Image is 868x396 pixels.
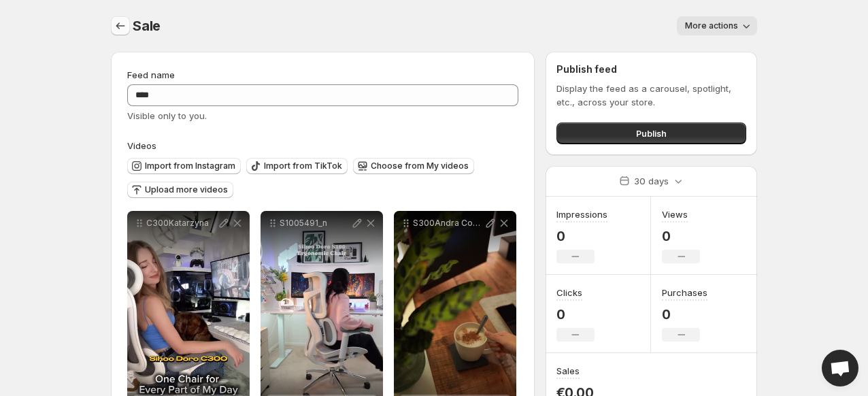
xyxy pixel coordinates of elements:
p: 0 [556,228,607,244]
span: Import from Instagram [145,161,235,171]
span: Publish [636,127,667,140]
span: Import from TikTok [264,161,342,171]
p: S300Andra Compressed [413,218,484,229]
p: Display the feed as a carousel, spotlight, etc., across your store. [556,82,746,109]
span: Upload more videos [145,184,228,195]
span: Sale [133,18,161,34]
button: More actions [677,16,757,35]
h3: Clicks [556,286,582,299]
p: 0 [662,228,700,244]
button: Publish [556,122,746,144]
span: Choose from My videos [371,161,469,171]
h3: Sales [556,364,580,378]
span: Visible only to you. [127,110,207,121]
button: Upload more videos [127,182,233,198]
button: Choose from My videos [353,158,474,174]
h3: Purchases [662,286,707,299]
span: Videos [127,140,156,151]
button: Import from Instagram [127,158,241,174]
p: 0 [662,306,707,323]
button: Settings [111,16,130,35]
p: C300Katarzyna [146,218,217,229]
div: Open chat [822,350,858,386]
button: Import from TikTok [246,158,348,174]
p: 0 [556,306,595,323]
h3: Views [662,208,688,221]
p: S1005491_n [280,218,350,229]
span: More actions [685,20,738,31]
h3: Impressions [556,208,607,221]
span: Feed name [127,69,175,80]
h2: Publish feed [556,63,746,76]
p: 30 days [634,174,669,188]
